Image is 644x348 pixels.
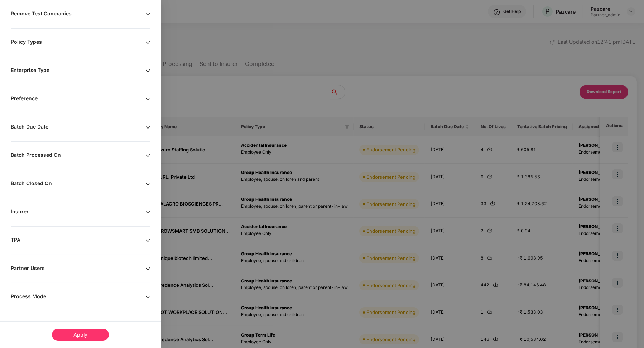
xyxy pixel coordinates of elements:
[145,153,150,158] span: down
[145,210,150,215] span: down
[11,208,145,216] div: Insurer
[11,180,145,188] div: Batch Closed On
[11,265,145,273] div: Partner Users
[145,40,150,45] span: down
[145,182,150,187] span: down
[11,67,145,75] div: Enterprise Type
[145,68,150,73] span: down
[145,97,150,102] span: down
[145,266,150,271] span: down
[11,237,145,245] div: TPA
[145,238,150,243] span: down
[145,12,150,17] span: down
[145,125,150,130] span: down
[11,152,145,160] div: Batch Processed On
[145,295,150,300] span: down
[52,329,109,341] div: Apply
[11,95,145,103] div: Preference
[11,39,145,47] div: Policy Types
[11,10,145,18] div: Remove Test Companies
[11,293,145,301] div: Process Mode
[11,124,145,131] div: Batch Due Date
